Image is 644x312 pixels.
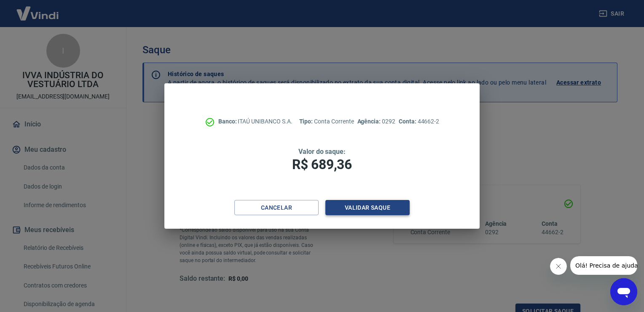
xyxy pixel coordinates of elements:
span: R$ 689,36 [292,156,352,172]
p: 0292 [357,117,395,126]
p: ITAÚ UNIBANCO S.A. [218,117,292,126]
iframe: Mensagem da empresa [570,256,637,275]
span: Banco: [218,118,238,125]
span: Valor do saque: [298,148,346,156]
button: Cancelar [234,200,319,216]
span: Olá! Precisa de ajuda? [5,6,71,13]
p: 44662-2 [399,117,439,126]
iframe: Botão para abrir a janela de mensagens [610,278,637,305]
span: Tipo: [299,118,314,125]
p: Conta Corrente [299,117,354,126]
span: Conta: [399,118,418,125]
span: Agência: [357,118,382,125]
iframe: Fechar mensagem [550,258,567,275]
button: Validar saque [325,200,410,216]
